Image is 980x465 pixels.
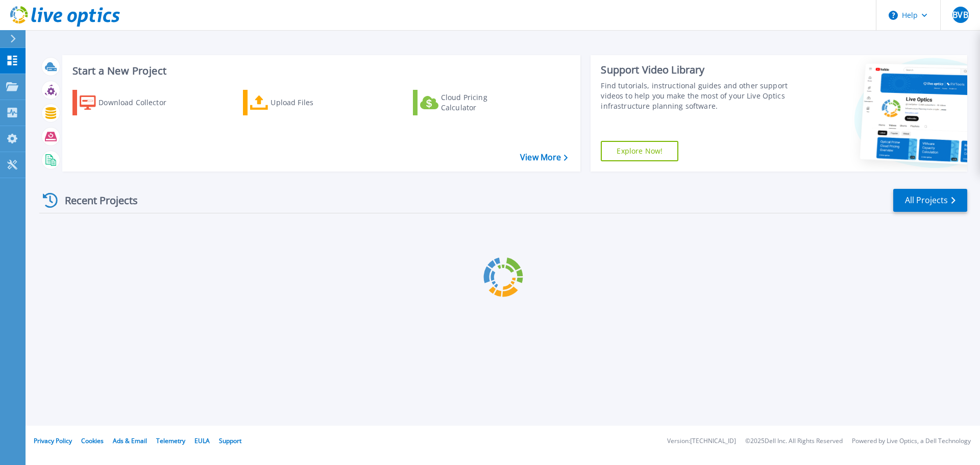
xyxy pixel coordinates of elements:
div: Recent Projects [39,188,152,213]
div: Support Video Library [601,63,793,77]
li: © 2025 Dell Inc. All Rights Reserved [745,438,843,445]
h3: Start a New Project [72,65,568,77]
a: Ads & Email [113,436,147,445]
a: Privacy Policy [34,436,72,445]
a: Cloud Pricing Calculator [413,90,527,115]
a: EULA [194,436,210,445]
div: Find tutorials, instructional guides and other support videos to help you make the most of your L... [601,81,793,111]
span: BVB [952,11,968,19]
a: Download Collector [72,90,186,115]
li: Version: [TECHNICAL_ID] [667,438,736,445]
a: Cookies [81,436,104,445]
div: Download Collector [99,92,180,113]
a: Support [219,436,241,445]
div: Upload Files [271,92,352,113]
a: View More [520,153,568,162]
li: Powered by Live Optics, a Dell Technology [852,438,971,445]
a: Telemetry [156,436,185,445]
div: Cloud Pricing Calculator [441,92,523,113]
a: Explore Now! [601,141,678,161]
a: Upload Files [243,90,357,115]
a: All Projects [893,189,967,212]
